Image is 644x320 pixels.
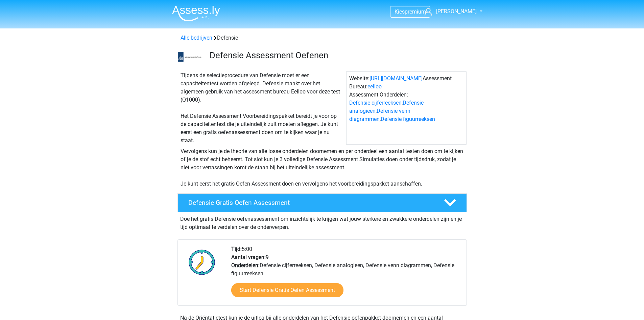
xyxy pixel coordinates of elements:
div: Website: Assessment Bureau: Assessment Onderdelen: , , , [346,71,467,145]
span: Kies [395,8,405,15]
span: premium [405,8,426,15]
div: 5:00 9 Defensie cijferreeksen, Defensie analogieen, Defensie venn diagrammen, Defensie figuurreeksen [226,245,466,305]
a: Defensie analogieen [349,100,424,114]
h3: Defensie Assessment Oefenen [210,50,461,61]
b: Tijd: [231,246,242,252]
div: Defensie [178,34,467,42]
img: Assessly [172,5,220,21]
a: Kiespremium [390,7,430,16]
img: Klok [185,245,219,279]
a: Alle bedrijven [181,35,212,41]
div: Vervolgens kun je de theorie van alle losse onderdelen doornemen en per onderdeel een aantal test... [178,147,467,188]
a: Defensie figuurreeksen [381,116,435,122]
a: Defensie cijferreeksen [349,100,402,106]
a: [URL][DOMAIN_NAME] [369,75,423,82]
a: Start Defensie Gratis Oefen Assessment [231,283,343,297]
a: eelloo [367,83,382,90]
b: Onderdelen: [231,262,260,269]
div: Doe het gratis Defensie oefenassessment om inzichtelijk te krijgen wat jouw sterkere en zwakkere ... [177,212,467,231]
a: [PERSON_NAME] [422,7,477,16]
a: Defensie Gratis Oefen Assessment [175,193,470,212]
h4: Defensie Gratis Oefen Assessment [188,199,433,207]
b: Aantal vragen: [231,254,266,260]
span: [PERSON_NAME] [436,8,477,15]
div: Tijdens de selectieprocedure van Defensie moet er een capaciteitentest worden afgelegd. Defensie ... [178,71,346,145]
a: Defensie venn diagrammen [349,108,410,122]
